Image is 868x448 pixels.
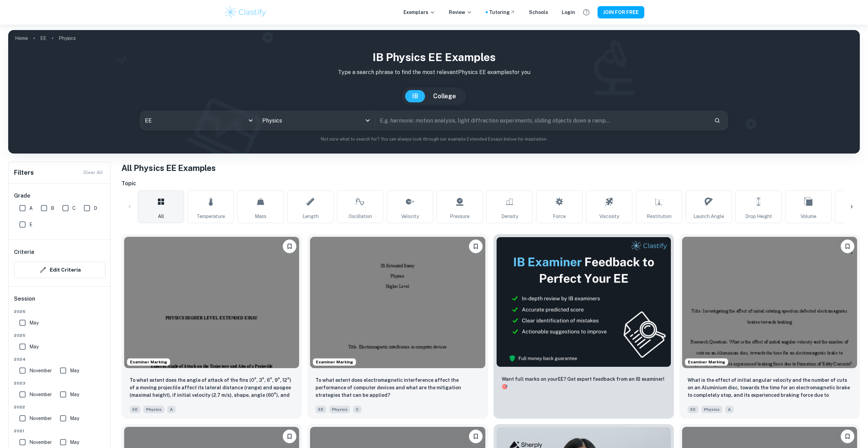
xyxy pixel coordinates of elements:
span: Physics [143,406,164,413]
div: EE [140,111,258,130]
span: May [29,319,39,327]
span: May [29,343,39,350]
h6: Session [14,295,105,308]
button: Help and Feedback [580,6,592,18]
span: Physics [329,406,350,413]
p: Exemplars [403,9,435,16]
span: C [353,406,362,413]
p: Want full marks on your EE ? Get expert feedback from an IB examiner! [502,375,666,390]
span: Density [501,213,518,220]
h6: Criteria [14,248,34,256]
button: Open [363,116,372,125]
span: May [70,391,79,398]
button: Please log in to bookmark exemplars [283,430,296,443]
span: EE [688,406,698,413]
img: Clastify logo [224,5,267,19]
p: To what extent does electromagnetic interference affect the performance of computer devices and w... [315,376,480,399]
button: IB [405,90,425,102]
a: Tutoring [489,9,515,16]
button: Please log in to bookmark exemplars [283,240,296,253]
button: Please log in to bookmark exemplars [841,430,854,443]
span: C [72,204,76,212]
span: May [70,438,79,446]
button: College [426,90,463,102]
img: Physics EE example thumbnail: To what extent does the angle of attack [124,237,299,368]
button: JOIN FOR FREE [598,6,644,18]
span: E [29,221,32,228]
a: EE [40,33,46,43]
img: profile cover [8,30,860,154]
span: 2024 [14,356,105,362]
p: Type a search phrase to find the most relevant Physics EE examples for you [14,68,854,76]
span: Restitution [647,213,672,220]
span: A [167,406,176,413]
span: A [725,406,734,413]
input: E.g. harmonic motion analysis, light diffraction experiments, sliding objects down a ramp... [375,111,709,130]
h6: Filters [14,168,34,177]
h6: Topic [121,179,860,188]
span: D [94,204,97,212]
p: Physics [59,34,76,42]
button: Edit Criteria [14,262,105,278]
span: May [70,367,79,374]
a: Examiner MarkingPlease log in to bookmark exemplarsWhat is the effect of initial angular velocity... [679,234,860,419]
span: Drop Height [745,213,772,220]
p: Review [449,9,472,16]
span: A [29,204,33,212]
a: ThumbnailWant full marks on yourEE? Get expert feedback from an IB examiner! [494,234,674,419]
img: Physics EE example thumbnail: To what extent does electromagnetic inte [310,237,485,368]
a: Home [15,33,28,43]
span: Examiner Marking [313,359,356,365]
span: Physics [701,406,722,413]
a: Schools [529,9,548,16]
span: May [70,415,79,422]
span: B [51,204,54,212]
p: What is the effect of initial angular velocity and the number of cuts on an Aluminium disc, towar... [688,376,852,400]
button: Please log in to bookmark exemplars [841,240,854,253]
span: 2026 [14,308,105,315]
img: Physics EE example thumbnail: What is the effect of initial angular ve [682,237,857,368]
span: Viscosity [599,213,619,220]
p: To what extent does the angle of attack of the fins (0°, 3°, 6°, 9°, 12°) of a moving projectile ... [130,376,294,400]
span: 2023 [14,380,105,386]
button: Please log in to bookmark exemplars [469,240,483,253]
span: November [29,438,52,446]
span: November [29,415,52,422]
span: Examiner Marking [127,359,170,365]
h1: IB Physics EE examples [14,49,854,66]
img: Thumbnail [496,237,671,367]
span: Volume [800,213,816,220]
span: 2021 [14,428,105,434]
span: Length [303,213,319,220]
span: All [158,213,164,220]
span: 🎯 [502,384,507,389]
button: Please log in to bookmark exemplars [469,430,483,443]
p: Not sure what to search for? You can always look through our example Extended Essays below for in... [14,136,854,143]
span: November [29,391,52,398]
a: Examiner MarkingPlease log in to bookmark exemplarsTo what extent does the angle of attack of the... [121,234,302,419]
h1: All Physics EE Examples [121,162,860,174]
span: Mass [255,213,266,220]
span: 2022 [14,404,105,410]
span: Examiner Marking [685,359,728,365]
button: Search [711,115,723,126]
span: EE [315,406,326,413]
span: Velocity [401,213,419,220]
span: November [29,367,52,374]
span: Oscillation [349,213,372,220]
span: 2025 [14,332,105,338]
a: Login [562,9,575,16]
h6: Grade [14,192,105,200]
span: EE [130,406,141,413]
span: Temperature [196,213,225,220]
a: Examiner MarkingPlease log in to bookmark exemplarsTo what extent does electromagnetic interferen... [307,234,488,419]
span: Pressure [450,213,470,220]
span: Force [553,213,566,220]
span: Launch Angle [693,213,724,220]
